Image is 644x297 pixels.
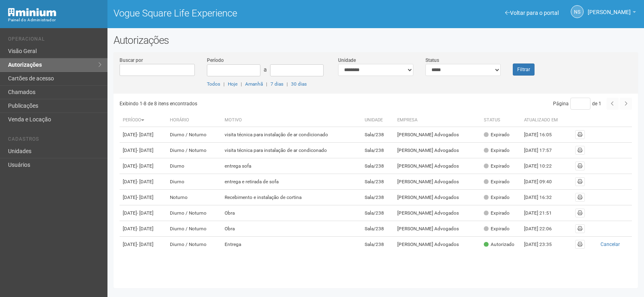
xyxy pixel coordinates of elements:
td: [DATE] [120,237,167,252]
td: Sala/238 [361,158,394,174]
td: [DATE] 16:32 [521,190,565,205]
td: [DATE] [120,158,167,174]
label: Buscar por [120,57,143,64]
a: Hoje [228,81,237,87]
a: Amanhã [245,81,263,87]
label: Período [207,57,224,64]
td: [DATE] [120,221,167,237]
td: [PERSON_NAME] Advogados [394,158,481,174]
td: [DATE] 10:22 [521,158,565,174]
th: Atualizado em [521,114,565,127]
button: Filtrar [513,63,535,76]
span: - [DATE] [137,195,153,200]
div: Expirado [484,131,510,138]
td: Sala/238 [361,127,394,143]
th: Unidade [361,114,394,127]
span: a [264,66,267,73]
td: Diurno / Noturno [167,237,221,252]
span: | [266,81,267,87]
td: entrega e retirada de sofa [221,174,361,190]
td: Sala/238 [361,205,394,221]
th: Horário [167,114,221,127]
td: [DATE] [120,127,167,143]
td: Sala/238 [361,143,394,158]
button: Cancelar [591,240,629,249]
th: Empresa [394,114,481,127]
label: Status [425,57,439,64]
td: Diurno / Noturno [167,221,221,237]
li: Operacional [8,36,101,45]
a: 7 dias [270,81,283,87]
td: [DATE] 16:05 [521,127,565,143]
label: Unidade [338,57,356,64]
span: | [223,81,225,87]
div: Expirado [484,210,510,217]
div: Expirado [484,163,510,170]
span: - [DATE] [137,147,153,153]
td: Entrega [221,237,361,252]
div: Expirado [484,194,510,201]
td: [DATE] [120,205,167,221]
span: | [241,81,242,87]
a: [PERSON_NAME] [588,10,636,16]
td: Sala/238 [361,174,394,190]
td: [PERSON_NAME] Advogados [394,143,481,158]
div: Autorizado [484,241,514,248]
a: 30 dias [291,81,307,87]
td: [DATE] [120,190,167,205]
td: [PERSON_NAME] Advogados [394,205,481,221]
td: [DATE] 23:35 [521,237,565,252]
span: | [287,81,288,87]
td: Sala/238 [361,237,394,252]
span: - [DATE] [137,242,153,247]
a: Voltar para o portal [505,10,559,16]
td: [DATE] 09:40 [521,174,565,190]
span: - [DATE] [137,163,153,169]
span: - [DATE] [137,226,153,231]
h1: Vogue Square Life Experience [114,8,370,18]
h2: Autorizações [114,34,638,46]
span: Página de 1 [553,101,601,107]
div: Exibindo 1-8 de 8 itens encontrados [120,98,373,110]
td: [DATE] 21:51 [521,205,565,221]
div: Expirado [484,225,510,232]
img: Minium [8,8,56,16]
td: Diurno [167,158,221,174]
td: [PERSON_NAME] Advogados [394,221,481,237]
td: [PERSON_NAME] Advogados [394,174,481,190]
span: - [DATE] [137,210,153,216]
td: Diurno / Noturno [167,127,221,143]
a: NS [571,5,584,18]
div: Expirado [484,147,510,154]
th: Status [481,114,521,127]
span: - [DATE] [137,179,153,184]
td: Obra [221,221,361,237]
td: [PERSON_NAME] Advogados [394,127,481,143]
td: Recebimento e instalação de cortina [221,190,361,205]
td: [DATE] 22:06 [521,221,565,237]
td: [DATE] [120,143,167,158]
td: [PERSON_NAME] Advogados [394,237,481,252]
span: - [DATE] [137,132,153,137]
td: visita técnica para instalação de ar condiconado [221,143,361,158]
td: Diurno / Noturno [167,143,221,158]
td: Sala/238 [361,221,394,237]
td: Diurno / Noturno [167,205,221,221]
th: Motivo [221,114,361,127]
td: Sala/238 [361,190,394,205]
li: Cadastros [8,136,101,145]
td: Obra [221,205,361,221]
td: visita técnica para instalação de ar condicionado [221,127,361,143]
td: entrega sofa [221,158,361,174]
td: Diurno [167,174,221,190]
td: [DATE] 17:57 [521,143,565,158]
div: Expirado [484,178,510,185]
span: Nicolle Silva [588,1,631,15]
td: Noturno [167,190,221,205]
a: Todos [207,81,220,87]
td: [PERSON_NAME] Advogados [394,190,481,205]
td: [DATE] [120,174,167,190]
th: Período [120,114,167,127]
div: Painel do Administrador [8,16,101,24]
